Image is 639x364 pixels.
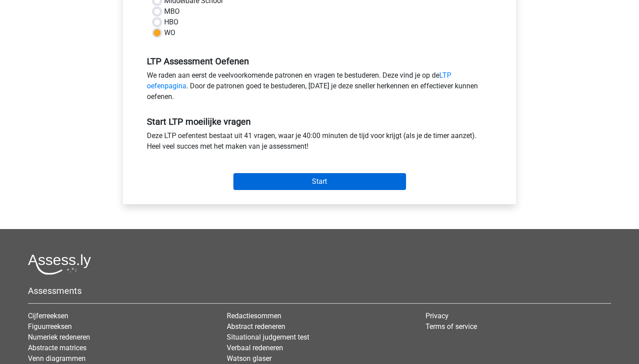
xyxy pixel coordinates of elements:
h5: LTP Assessment Oefenen [147,56,492,67]
div: We raden aan eerst de veelvoorkomende patronen en vragen te bestuderen. Deze vind je op de . Door... [140,70,499,106]
img: Assessly logo [28,254,91,275]
input: Start [233,173,406,190]
h5: Start LTP moeilijke vragen [147,116,492,127]
a: Abstract redeneren [227,322,285,331]
a: Abstracte matrices [28,344,87,352]
div: Deze LTP oefentest bestaat uit 41 vragen, waar je 40:00 minuten de tijd voor krijgt (als je de ti... [140,131,499,155]
a: Figuurreeksen [28,322,72,331]
h5: Assessments [28,285,611,296]
a: Privacy [426,312,449,320]
a: Cijferreeksen [28,312,68,320]
a: Watson glaser [227,354,272,363]
a: Venn diagrammen [28,354,86,363]
label: MBO [164,6,180,17]
label: HBO [164,17,178,28]
a: Terms of service [426,322,477,331]
a: Situational judgement test [227,333,309,341]
label: WO [164,28,175,38]
a: Verbaal redeneren [227,344,283,352]
a: Numeriek redeneren [28,333,90,341]
a: Redactiesommen [227,312,281,320]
